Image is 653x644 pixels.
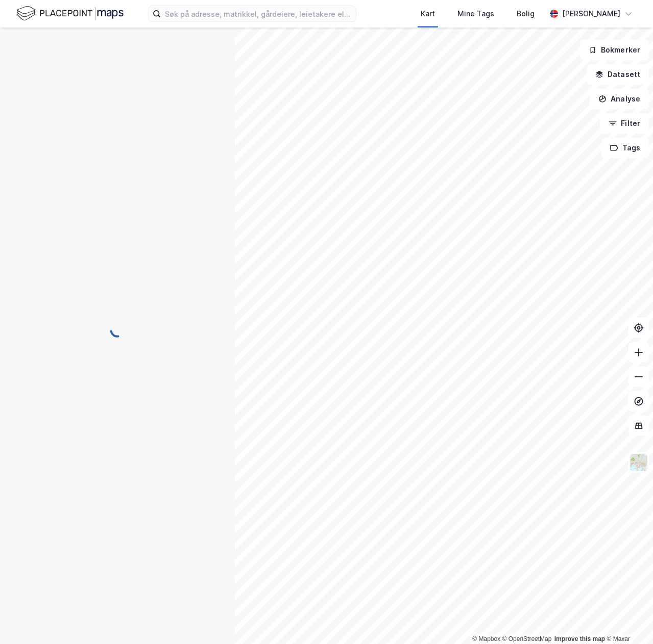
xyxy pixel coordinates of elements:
[472,635,500,642] a: Mapbox
[600,113,649,134] button: Filter
[421,8,435,20] div: Kart
[629,453,648,472] img: Z
[587,64,649,85] button: Datasett
[562,8,620,20] div: [PERSON_NAME]
[590,89,649,109] button: Analyse
[502,635,552,642] a: OpenStreetMap
[109,322,126,338] img: spinner.a6d8c91a73a9ac5275cf975e30b51cfb.svg
[580,40,649,60] button: Bokmerker
[601,138,649,158] button: Tags
[554,635,605,642] a: Improve this map
[602,595,653,644] iframe: Chat Widget
[517,8,535,20] div: Bolig
[161,6,356,21] input: Søk på adresse, matrikkel, gårdeiere, leietakere eller personer
[457,8,494,20] div: Mine Tags
[16,5,124,22] img: logo.f888ab2527a4732fd821a326f86c7f29.svg
[602,595,653,644] div: Kontrollprogram for chat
